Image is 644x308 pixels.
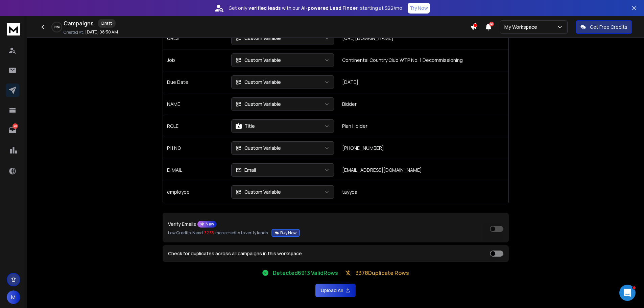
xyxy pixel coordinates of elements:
a: 40 [6,123,19,137]
td: [EMAIL_ADDRESS][DOMAIN_NAME] [338,159,508,181]
button: Get Free Credits [576,20,632,34]
td: [PHONE_NUMBER] [338,137,508,159]
td: E-MAIL [163,159,228,181]
button: Try Now [408,3,430,14]
p: Created At: [64,30,84,35]
button: M [7,290,20,304]
td: Due Date [163,71,228,93]
td: Job [163,49,228,71]
div: Custom Variable [236,57,281,64]
div: Title [236,123,255,129]
p: [DATE] 08:30 AM [85,29,118,35]
p: Low Credits: Need more credits to verify leads. [168,229,300,237]
div: Custom Variable [236,101,281,108]
td: ROLE [163,115,228,137]
button: Upload All [315,284,356,297]
p: My Workspace [504,24,540,30]
td: [DATE] [338,71,508,93]
label: Check for duplicates across all campaigns in this workspace [168,251,302,256]
td: PH NO [163,137,228,159]
div: New [197,221,217,228]
p: 3378 Duplicate Rows [356,269,409,277]
strong: verified leads [248,5,281,11]
div: Custom Variable [236,189,281,195]
p: Verify Emails [168,222,196,227]
td: Plan Holder [338,115,508,137]
td: [URL][DOMAIN_NAME] [338,27,508,49]
p: Get only with our starting at $22/mo [229,5,402,11]
iframe: Intercom live chat [619,285,636,301]
div: Custom Variable [236,145,281,151]
div: Email [236,167,256,173]
p: 100 % [54,25,60,29]
p: Detected 6913 Valid Rows [273,269,338,277]
img: logo [7,23,20,35]
td: employee [163,181,228,203]
strong: AI-powered Lead Finder, [301,5,359,11]
span: 3235 [204,230,214,236]
td: Bidder [338,93,508,115]
p: Get Free Credits [590,24,627,30]
div: Draft [98,19,116,28]
td: tayyba [338,181,508,203]
h1: Campaigns [64,19,94,27]
p: Try Now [410,5,428,11]
td: NAME [163,93,228,115]
div: Custom Variable [236,35,281,42]
button: Verify EmailsNewLow Credits: Need 3235 more credits to verify leads. [271,229,300,237]
td: Continental Country Club WTP No. 1 Decommissioning [338,49,508,71]
p: 40 [13,123,18,129]
td: URLS [163,27,228,49]
span: 50 [489,22,494,26]
div: Custom Variable [236,79,281,86]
